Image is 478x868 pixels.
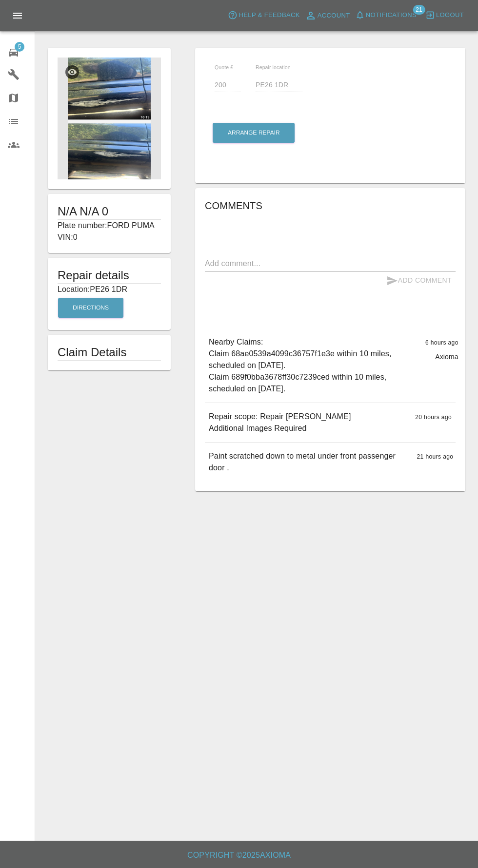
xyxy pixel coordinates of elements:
span: Notifications [366,10,417,21]
h6: Copyright © 2025 Axioma [8,849,470,862]
span: Account [318,10,350,21]
img: 01d79aae-bccd-4177-9ed4-e3921150986a [58,58,161,179]
button: Logout [423,8,466,23]
span: Help & Feedback [239,10,299,21]
p: Nearby Claims: Claim 68ae0539a4099c36757f1e3e within 10 miles, scheduled on [DATE]. Claim 689f0bb... [209,336,418,395]
span: 20 hours ago [415,414,452,421]
span: Repair location [256,64,291,70]
h6: Comments [205,198,456,213]
h5: Repair details [58,268,161,283]
p: Location: PE26 1DR [58,284,161,295]
h1: N/A N/A 0 [58,204,161,219]
span: 5 [15,42,24,52]
a: Account [302,8,353,23]
button: Notifications [353,8,419,23]
p: Plate number: FORD PUMA [58,220,161,231]
button: Directions [58,298,123,318]
span: Quote £ [215,64,233,70]
p: VIN: 0 [58,231,161,243]
span: 21 [413,5,425,15]
span: Logout [436,10,464,21]
button: Arrange Repair [213,123,295,143]
button: Open drawer [6,4,29,27]
span: 21 hours ago [417,453,453,460]
button: Help & Feedback [225,8,302,23]
p: Paint scratched down to metal under front passenger door . [209,450,409,474]
h1: Claim Details [58,345,161,360]
p: Axioma [435,352,458,362]
p: Repair scope: Repair [PERSON_NAME] Additional Images Required [209,411,351,434]
span: 6 hours ago [425,339,458,346]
